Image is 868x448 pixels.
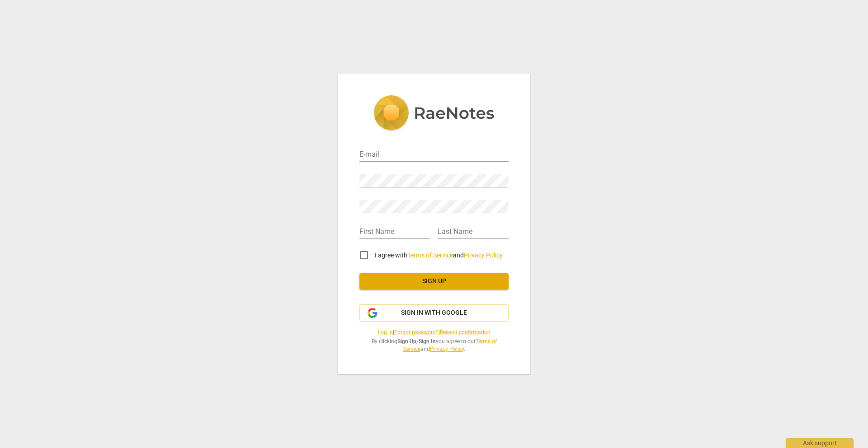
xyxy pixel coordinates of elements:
[401,308,467,317] span: Sign in with Google
[359,273,509,289] button: Sign up
[397,338,416,345] b: Sign Up
[359,304,509,322] button: Sign in with Google
[403,338,497,352] a: Terms of Service
[419,338,436,345] b: Sign In
[375,252,503,259] span: I agree with and
[464,252,503,259] a: Privacy Policy
[440,329,491,336] a: Resend confirmation
[407,252,453,259] a: Terms of Service
[359,338,509,353] span: By clicking / you agree to our and .
[394,329,439,336] a: Forgot password?
[359,329,509,336] span: | |
[430,346,464,352] a: Privacy Policy
[378,329,393,336] a: Log in
[373,95,495,132] img: 5ac2273c67554f335776073100b6d88f.svg
[786,438,854,448] div: Ask support
[367,277,501,286] span: Sign up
